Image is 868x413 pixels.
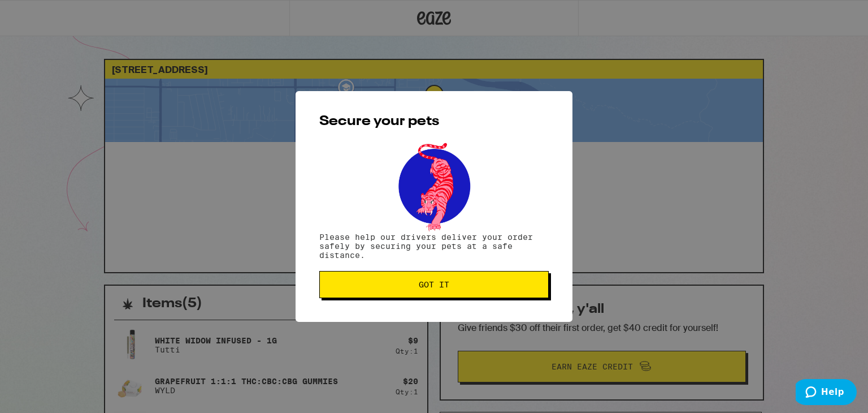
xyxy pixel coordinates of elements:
[319,271,549,298] button: Got it
[419,281,449,289] span: Got it
[796,379,857,407] iframe: Opens a widget where you can find more information
[319,233,549,260] p: Please help our drivers deliver your order safely by securing your pets at a safe distance.
[388,140,480,233] img: pets
[319,115,549,128] h2: Secure your pets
